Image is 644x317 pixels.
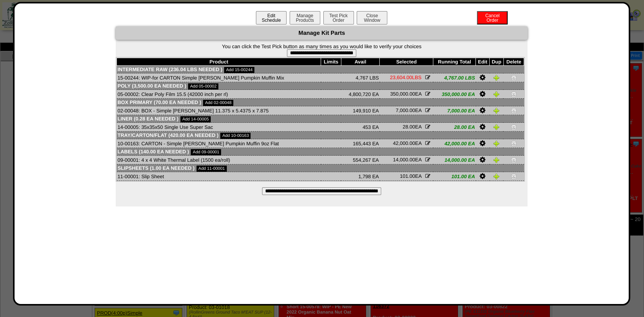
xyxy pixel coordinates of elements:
a: Add 11-00001 [197,166,227,172]
span: EA [393,140,421,146]
span: EA [403,124,421,130]
th: Selected [380,58,433,66]
img: Duplicate Item [493,140,500,146]
td: 15-00244: WIP-for CARTON Simple [PERSON_NAME] Pumpkin Muffin Mix [117,73,321,82]
td: 11-00001: Slip Sheet [117,172,321,181]
td: 42,000.00 EA [433,139,476,148]
td: 1,798 EA [341,172,380,181]
a: Add 10-00163 [220,133,251,139]
td: 14,000.00 EA [433,156,476,164]
button: EditSchedule [256,11,287,24]
th: Dup [490,58,504,66]
a: Add 09-00001 [191,149,221,155]
span: EA [390,91,421,97]
th: Avail [341,58,380,66]
td: 350,000.00 EA [433,90,476,99]
span: EA [400,173,421,179]
td: Labels (140.00 EA needed ) [117,148,524,156]
span: 14,000.00 [393,157,415,163]
td: 101.00 EA [433,172,476,181]
a: Add 14-00005 [180,116,211,122]
img: Delete Item [511,91,517,97]
td: 7,000.00 EA [433,106,476,115]
button: CancelOrder [477,11,508,24]
button: Test PickOrder [323,11,354,24]
td: 02-00048: BOX - Simple [PERSON_NAME] 11.375 x 5.4375 x 7.875 [117,106,321,115]
td: Poly (3,500.00 EA needed ) [117,82,524,90]
td: Box Primary (70.00 EA needed ) [117,99,524,106]
a: Add 05-00002 [188,83,218,89]
img: Delete Item [511,75,517,81]
td: Tray/Carton/Flat (420.00 EA needed ) [117,132,524,139]
th: Product [117,58,321,66]
img: Duplicate Item [493,91,500,97]
td: 4,767 LBS [341,73,380,82]
img: Delete Item [511,107,517,114]
td: 149,910 EA [341,106,380,115]
span: LBS [390,75,421,80]
img: Delete Item [511,140,517,146]
span: 350,000.00 [390,91,415,97]
th: Edit [476,58,490,66]
td: 4,800,720 EA [341,90,380,99]
button: ManageProducts [290,11,320,24]
span: 7,000.00 [396,107,415,113]
td: 4,767.00 LBS [433,73,476,82]
td: 05-00002: Clear Poly Film 15.5 (42000 inch per rl) [117,90,321,99]
img: Duplicate Item [493,107,500,114]
span: 101.00 [400,173,415,179]
img: Delete Item [511,124,517,130]
span: 28.00 [403,124,415,130]
th: Limits [321,58,341,66]
td: 554,267 EA [341,156,380,164]
td: Intermediate Raw (236.04 LBS needed ) [117,66,524,73]
td: 14-00005: 35x35x50 Single Use Super Sac [117,123,321,132]
img: Delete Item [511,173,517,179]
td: Slipsheets (1.00 EA needed ) [117,164,524,172]
img: Duplicate Item [493,157,500,163]
span: 42,000.00 [393,140,415,146]
td: 165,443 EA [341,139,380,148]
td: 10-00163: CARTON - Simple [PERSON_NAME] Pumpkin Muffin 9oz Flat [117,139,321,148]
img: Delete Item [511,157,517,163]
th: Delete [503,58,524,66]
img: Duplicate Item [493,124,500,130]
span: 23,604.00 [390,75,412,80]
a: Add 15-00244 [224,67,254,73]
td: 453 EA [341,123,380,132]
img: Duplicate Item [493,75,500,81]
td: 09-00001: 4 x 4 White Thermal Label (1500 ea/roll) [117,156,321,164]
button: CloseWindow [357,11,387,24]
a: Add 02-00048 [203,100,233,106]
td: 28.00 EA [433,123,476,132]
img: Duplicate Item [493,173,500,179]
th: Running Total [433,58,476,66]
div: Manage Kit Parts [116,26,528,40]
span: EA [393,157,421,163]
td: Liner (0.28 EA needed ) [117,115,524,123]
span: EA [396,107,421,113]
a: CloseWindow [356,17,388,23]
form: You can click the Test Pick button as many times as you would like to verify your choices [116,44,528,57]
